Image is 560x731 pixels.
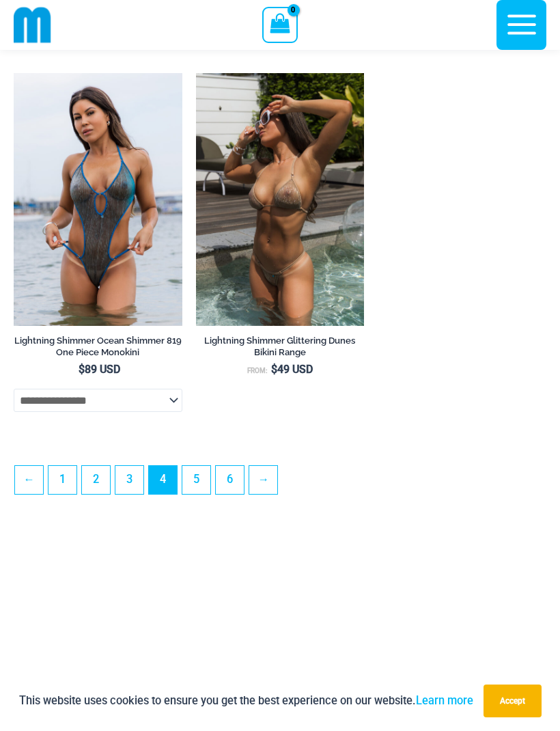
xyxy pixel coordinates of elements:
span: $ [79,363,85,376]
img: Lightning Shimmer Glittering Dunes 317 Tri Top 469 Thong 01 [196,73,365,326]
span: From: [247,367,268,374]
button: Accept [484,685,542,717]
p: This website uses cookies to ensure you get the best experience on our website. [19,691,473,710]
bdi: 89 USD [79,363,120,376]
img: cropped mm emblem [14,6,51,44]
a: Lightning Shimmer Glittering Dunes 317 Tri Top 469 Thong 01Lightning Shimmer Glittering Dunes 317... [196,73,365,326]
a: Lightning Shimmer Ocean Shimmer 819 One Piece Monokini [14,335,182,363]
a: ← [15,466,43,494]
a: Page 6 [216,466,244,494]
a: Lightning Shimmer Glittering Dunes Bikini Range [196,335,365,363]
h2: Lightning Shimmer Glittering Dunes Bikini Range [196,335,365,358]
a: View Shopping Cart, empty [262,7,297,42]
img: Lightning Shimmer Glittering Dunes 819 One Piece Monokini 02 [14,73,182,326]
a: Lightning Shimmer Glittering Dunes 819 One Piece Monokini 02Lightning Shimmer Glittering Dunes 81... [14,73,182,326]
span: $ [271,363,277,376]
a: Page 3 [115,466,143,494]
a: Page 1 [48,466,76,494]
a: → [249,466,277,494]
a: Page 5 [182,466,210,494]
a: Learn more [416,694,473,707]
a: Page 2 [82,466,110,494]
h2: Lightning Shimmer Ocean Shimmer 819 One Piece Monokini [14,335,182,358]
bdi: 49 USD [271,363,313,376]
span: Page 4 [149,466,177,494]
nav: Product Pagination [14,465,546,501]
